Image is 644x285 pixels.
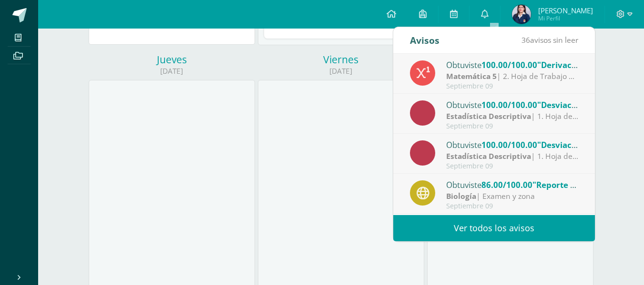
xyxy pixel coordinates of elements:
[446,191,579,202] div: | Examen y zona
[446,202,579,210] div: Septiembre 09
[446,151,531,161] strong: Estadística Descriptiva
[446,122,579,130] div: Septiembre 09
[446,71,579,82] div: | 2. Hoja de Trabajo Derivación Implícita
[446,98,579,111] div: Obtuviste en
[512,5,531,24] img: 8ca2ac09046cf6b8bd683396455d132d.png
[446,59,579,71] div: Obtuviste en
[521,35,530,45] span: 36
[538,14,593,22] span: Mi Perfil
[258,53,424,66] div: Viernes
[446,82,579,90] div: Septiembre 09
[521,35,578,45] span: avisos sin leer
[410,27,440,53] div: Avisos
[446,151,579,162] div: | 1. Hoja de Trabajo Desviación Media.
[481,99,537,110] span: 100.00/100.00
[446,162,579,170] div: Septiembre 09
[89,53,255,66] div: Jueves
[446,178,579,191] div: Obtuviste en
[258,66,424,76] div: [DATE]
[537,59,625,70] span: "Derivación Implícita"
[393,215,595,241] a: Ver todos los avisos
[446,71,497,81] strong: Matemática 5
[537,139,638,150] span: "Desviación Serie Simple"
[481,139,537,150] span: 100.00/100.00
[481,179,532,190] span: 86.00/100.00
[481,59,537,70] span: 100.00/100.00
[446,191,476,201] strong: Biología
[89,66,255,76] div: [DATE]
[538,6,593,15] span: [PERSON_NAME]
[446,111,531,121] strong: Estadística Descriptiva
[446,111,579,122] div: | 1. Hoja de Trabajo Desviación Media.
[446,138,579,151] div: Obtuviste en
